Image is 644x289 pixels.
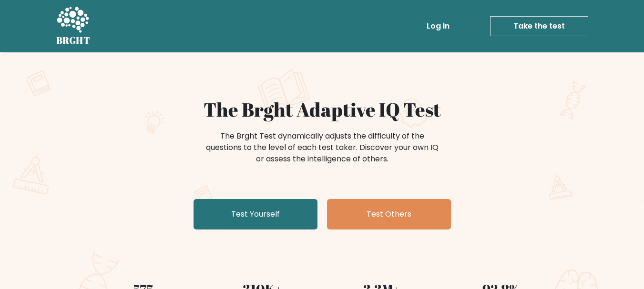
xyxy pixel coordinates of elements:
[56,4,91,49] a: BRGHT
[203,130,441,165] div: The Brght Test dynamically adjusts the difficulty of the questions to the level of each test take...
[490,16,588,36] a: Take the test
[327,199,451,229] a: Test Others
[90,98,555,121] h1: The Brght Adaptive IQ Test
[423,17,453,36] a: Log in
[56,35,91,46] h5: BRGHT
[194,199,317,229] a: Test Yourself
